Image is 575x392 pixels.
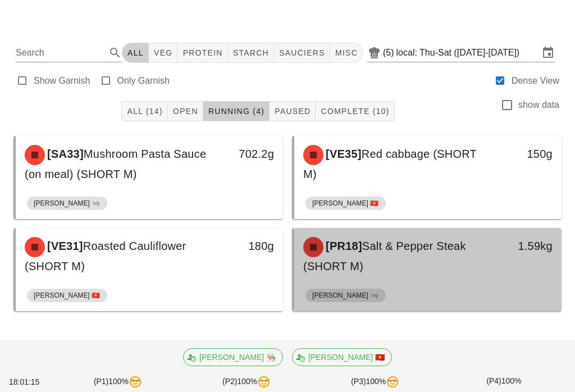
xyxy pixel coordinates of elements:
[228,43,274,63] button: starch
[172,107,198,116] span: Open
[279,48,325,57] span: sauciers
[182,48,222,57] span: protein
[303,148,477,180] span: Red cabbage (SHORT M)
[25,240,186,272] span: Roasted Cauliflower (SHORT M)
[500,145,553,163] div: 150g
[190,349,276,366] span: [PERSON_NAME] 👨🏼‍🍳
[127,48,144,57] span: All
[270,101,316,121] button: Paused
[117,75,170,86] label: Only Garnish
[274,43,330,63] button: sauciers
[53,373,182,391] div: (P1) 100%
[203,101,270,121] button: Running (4)
[335,48,358,57] span: misc
[311,373,440,391] div: (P3) 100%
[316,101,394,121] button: Complete (10)
[45,240,83,252] span: [VE31]
[149,43,178,63] button: veg
[222,237,274,255] div: 180g
[208,107,264,116] span: Running (4)
[330,43,363,63] button: misc
[122,43,149,63] button: All
[440,373,568,391] div: (P4) 100%
[274,107,311,116] span: Paused
[7,374,53,390] div: 18:01:15
[383,47,396,58] div: (5)
[320,107,389,116] span: Complete (10)
[153,48,173,57] span: veg
[323,240,362,252] span: [PR18]
[34,289,101,302] span: [PERSON_NAME] 🇻🇳
[34,197,101,210] span: [PERSON_NAME] 👨🏼‍🍳
[182,373,311,391] div: (P2) 100%
[34,75,90,86] label: Show Garnish
[500,237,553,255] div: 1.59kg
[303,240,466,272] span: Salt & Pepper Steak (SHORT M)
[312,289,379,302] span: [PERSON_NAME] 👨🏼‍🍳
[168,101,203,121] button: Open
[177,43,227,63] button: protein
[323,148,362,160] span: [VE35]
[512,75,559,86] label: Dense View
[25,148,206,180] span: Mushroom Pasta Sauce (on meal) (SHORT M)
[518,99,559,111] label: show data
[312,197,379,210] span: [PERSON_NAME] 🇻🇳
[45,148,84,160] span: [SA33]
[232,48,269,57] span: starch
[126,107,162,116] span: All (14)
[299,349,385,366] span: [PERSON_NAME] 🇻🇳
[222,145,274,163] div: 702.2g
[121,101,167,121] button: All (14)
